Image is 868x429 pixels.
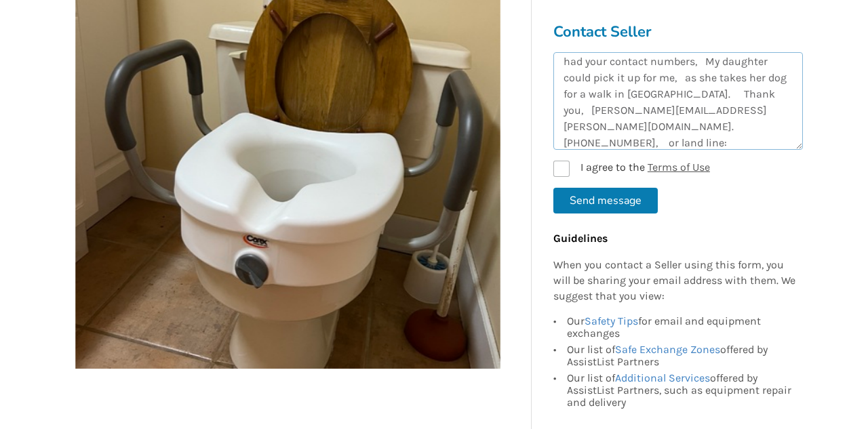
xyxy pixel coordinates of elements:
[567,342,796,370] div: Our list of offered by AssistList Partners
[648,161,710,173] a: Terms of Use
[553,52,803,150] textarea: Hello! I have a similar one, getting old. If I had your contact numbers, My daughter could pick i...
[553,258,796,304] p: When you contact a Seller using this form, you will be sharing your email address with them. We s...
[553,232,608,245] b: Guidelines
[615,371,710,384] a: Additional Services
[567,370,796,409] div: Our list of offered by AssistList Partners, such as equipment repair and delivery
[585,314,638,327] a: Safety Tips
[615,343,720,356] a: Safe Exchange Zones
[553,188,658,213] button: Send message
[567,315,796,342] div: Our for email and equipment exchanges
[553,161,710,177] label: I agree to the
[553,22,803,41] h3: Contact Seller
